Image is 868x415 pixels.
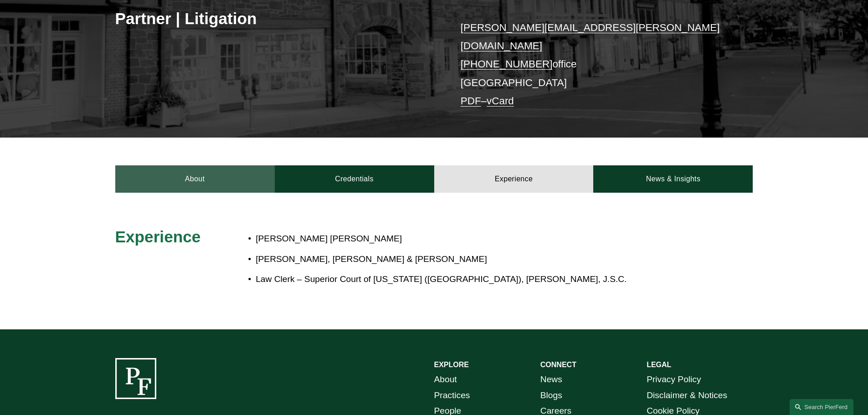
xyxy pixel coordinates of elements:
[593,165,753,193] a: News & Insights
[790,399,853,415] a: Search this site
[256,231,673,247] p: [PERSON_NAME] [PERSON_NAME]
[461,95,481,107] a: PDF
[540,361,576,369] strong: CONNECT
[461,19,726,111] p: office [GEOGRAPHIC_DATA] –
[540,372,562,388] a: News
[115,228,201,246] span: Experience
[540,388,562,404] a: Blogs
[647,372,701,388] a: Privacy Policy
[434,165,594,193] a: Experience
[434,361,469,369] strong: EXPLORE
[434,372,457,388] a: About
[434,388,470,404] a: Practices
[647,388,727,404] a: Disclaimer & Notices
[461,58,553,70] a: [PHONE_NUMBER]
[256,251,673,267] p: [PERSON_NAME], [PERSON_NAME] & [PERSON_NAME]
[487,95,514,107] a: vCard
[461,22,720,51] a: [PERSON_NAME][EMAIL_ADDRESS][PERSON_NAME][DOMAIN_NAME]
[115,9,434,29] h3: Partner | Litigation
[256,272,673,287] p: Law Clerk – Superior Court of [US_STATE] ([GEOGRAPHIC_DATA]), [PERSON_NAME], J.S.C.
[647,361,671,369] strong: LEGAL
[275,165,434,193] a: Credentials
[115,165,275,193] a: About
